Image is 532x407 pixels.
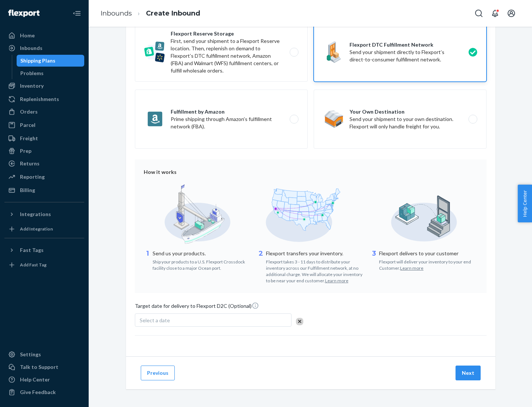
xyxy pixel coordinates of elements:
[20,121,35,129] div: Parcel
[400,265,423,271] button: Learn more
[4,361,84,373] a: Talk to Support
[4,208,84,220] button: Integrations
[4,244,84,256] button: Fast Tags
[504,6,519,21] button: Open account menu
[20,226,53,232] div: Add Integration
[379,250,478,257] p: Flexport delivers to your customer
[20,388,56,396] div: Give Feedback
[20,82,44,90] div: Inventory
[4,184,84,196] a: Billing
[20,57,55,64] div: Shipping Plans
[153,250,251,257] p: Send us your products.
[140,317,170,323] span: Select a date
[4,349,84,360] a: Settings
[4,93,84,105] a: Replenishments
[325,277,348,284] button: Learn more
[4,132,84,144] a: Freight
[17,55,85,67] a: Shipping Plans
[4,223,84,235] a: Add Integration
[20,376,50,383] div: Help Center
[146,9,200,17] a: Create Inbound
[20,70,44,77] div: Problems
[20,147,31,155] div: Prep
[4,171,84,183] a: Reporting
[20,186,35,194] div: Billing
[20,262,47,268] div: Add Fast Tag
[266,250,365,257] p: Flexport transfers your inventory.
[4,119,84,131] a: Parcel
[4,80,84,92] a: Inventory
[20,173,45,181] div: Reporting
[379,257,478,271] div: Flexport will deliver your inventory to your end Customer.
[4,42,84,54] a: Inbounds
[4,386,84,398] button: Give Feedback
[20,351,41,358] div: Settings
[69,6,84,21] button: Close Navigation
[4,30,84,41] a: Home
[4,106,84,118] a: Orders
[456,366,481,380] button: Next
[518,185,532,222] button: Help Center
[20,363,58,371] div: Talk to Support
[8,10,40,17] img: Flexport logo
[153,257,251,271] div: Ship your products to a U.S. Flexport Crossdock facility close to a major Ocean port.
[4,374,84,386] a: Help Center
[488,6,502,21] button: Open notifications
[20,135,38,142] div: Freight
[257,249,265,284] div: 2
[20,44,42,52] div: Inbounds
[4,145,84,157] a: Prep
[4,158,84,169] a: Returns
[20,108,38,115] div: Orders
[135,302,259,313] span: Target date for delivery to Flexport D2C (Optional)
[141,366,175,380] button: Previous
[20,32,35,39] div: Home
[144,168,478,176] div: How it works
[471,6,486,21] button: Open Search Box
[144,249,151,271] div: 1
[266,257,365,284] div: Flexport takes 3 - 11 days to distribute your inventory across our Fulfillment network, at no add...
[4,259,84,271] a: Add Fast Tag
[17,67,85,79] a: Problems
[100,9,132,17] a: Inbounds
[20,95,59,103] div: Replenishments
[20,246,44,254] div: Fast Tags
[20,211,51,218] div: Integrations
[20,160,40,167] div: Returns
[370,249,378,271] div: 3
[95,3,206,24] ol: breadcrumbs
